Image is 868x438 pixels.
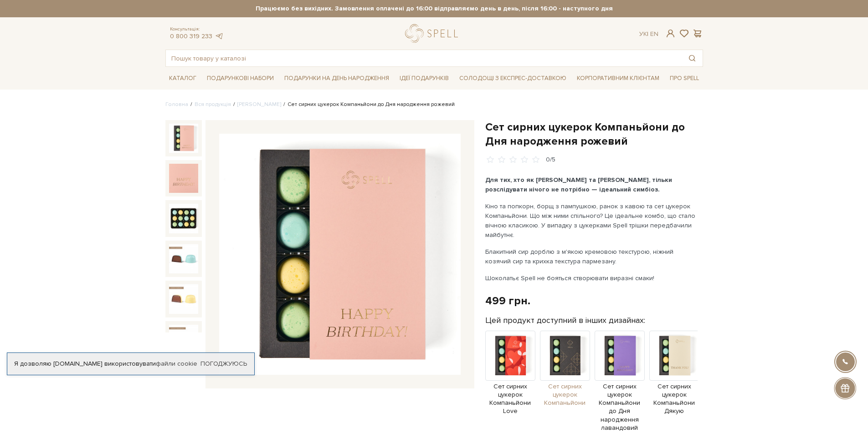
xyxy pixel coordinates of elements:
span: Сет сирних цукерок Компаньйони Love [485,383,535,416]
img: Сет сирних цукерок Компаньйони до Дня народження рожевий [219,134,461,375]
span: Консультація: [170,26,224,32]
label: Цей продукт доступний в інших дизайнах: [485,315,645,326]
a: logo [405,24,462,43]
div: 0/5 [546,156,555,164]
strong: Працюємо без вихідних. Замовлення оплачені до 16:00 відправляємо день в день, після 16:00 - насту... [165,5,703,13]
a: Сет сирних цукерок Компаньйони Дякую [649,351,699,415]
p: Кіно та попкорн, борщ з пампушкою, ранок з кавою та сет цукерок Компаньйони. Що між ними спільног... [485,201,699,240]
img: Сет сирних цукерок Компаньйони до Дня народження рожевий [169,124,198,153]
a: Корпоративним клієнтам [573,71,663,86]
a: Сет сирних цукерок Компаньйони Love [485,351,535,415]
h1: Сет сирних цукерок Компаньйони до Дня народження рожевий [485,120,703,148]
a: Про Spell [666,71,703,86]
a: Сет сирних цукерок Компаньйони до Дня народження лавандовий [595,351,645,432]
a: Каталог [165,71,200,86]
li: Сет сирних цукерок Компаньйони до Дня народження рожевий [281,101,455,109]
img: Сет сирних цукерок Компаньйони до Дня народження рожевий [169,244,198,273]
div: Я дозволяю [DOMAIN_NAME] використовувати [7,360,254,368]
span: Сет сирних цукерок Компаньйони [540,383,590,408]
a: En [650,30,658,38]
a: Подарунки на День народження [281,71,393,86]
img: Продукт [649,331,699,381]
span: | [647,30,648,38]
a: Ідеї подарунків [396,71,452,86]
a: Подарункові набори [203,71,277,86]
img: Продукт [595,331,645,381]
b: Для тих, хто як [PERSON_NAME] та [PERSON_NAME], тільки розслідувати нічого не потрібно — ідеальни... [485,176,672,193]
a: файли cookie [156,360,197,368]
a: Сет сирних цукерок Компаньйони [540,351,590,407]
div: 499 грн. [485,294,530,308]
img: Сет сирних цукерок Компаньйони до Дня народження рожевий [169,284,198,313]
a: Вся продукція [195,101,231,108]
button: Пошук товару у каталозі [682,50,703,66]
img: Сет сирних цукерок Компаньйони до Дня народження рожевий [169,325,198,354]
img: Сет сирних цукерок Компаньйони до Дня народження рожевий [169,164,198,193]
p: Блакитний сир дорблю з м'якою кремовою текстурою, ніжний козячий сир та крихка текстура пармезану. [485,247,699,266]
img: Продукт [485,331,535,381]
div: Ук [639,30,658,38]
p: Шоколатьє Spell не бояться створювати виразні смаки! [485,273,699,283]
a: Солодощі з експрес-доставкою [456,70,570,86]
span: Сет сирних цукерок Компаньйони Дякую [649,383,699,416]
img: Продукт [540,331,590,381]
a: telegram [215,32,224,40]
a: Погоджуюсь [200,360,247,368]
img: Сет сирних цукерок Компаньйони до Дня народження рожевий [169,204,198,233]
a: 0 800 319 233 [170,32,212,40]
a: Головна [165,101,188,108]
span: Сет сирних цукерок Компаньйони до Дня народження лавандовий [595,383,645,432]
input: Пошук товару у каталозі [166,50,682,66]
a: [PERSON_NAME] [237,101,281,108]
